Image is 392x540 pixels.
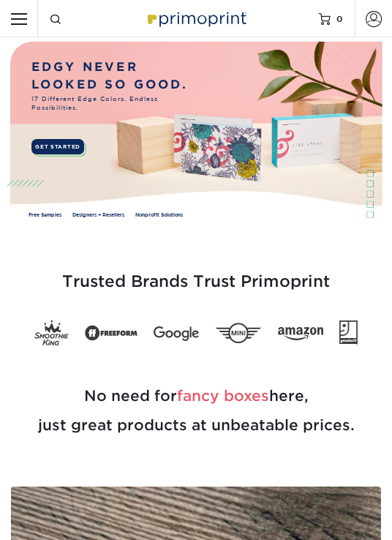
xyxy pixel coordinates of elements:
[29,212,61,220] a: Free Samples
[278,327,324,341] img: Amazon
[339,320,358,345] img: Goodwill
[154,326,200,342] img: Google
[143,7,249,29] img: Primoprint
[34,320,69,346] img: Smoothie King
[11,237,381,309] h3: Trusted Brands Trust Primoprint
[135,212,183,220] a: Nonprofit Solutions
[31,76,208,94] p: LOOKED SO GOOD.
[85,322,137,345] img: Freeform
[177,387,269,405] span: fancy boxes
[336,13,343,23] span: 0
[216,323,262,344] img: Mini
[31,139,84,154] a: GET STARTED
[72,212,124,220] a: Designers + Resellers
[31,94,190,112] span: 17 Different Edge Colors. Endless Possibilities.
[11,346,381,475] h2: No need for here, just great products at unbeatable prices.
[31,59,208,76] p: EDGY NEVER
